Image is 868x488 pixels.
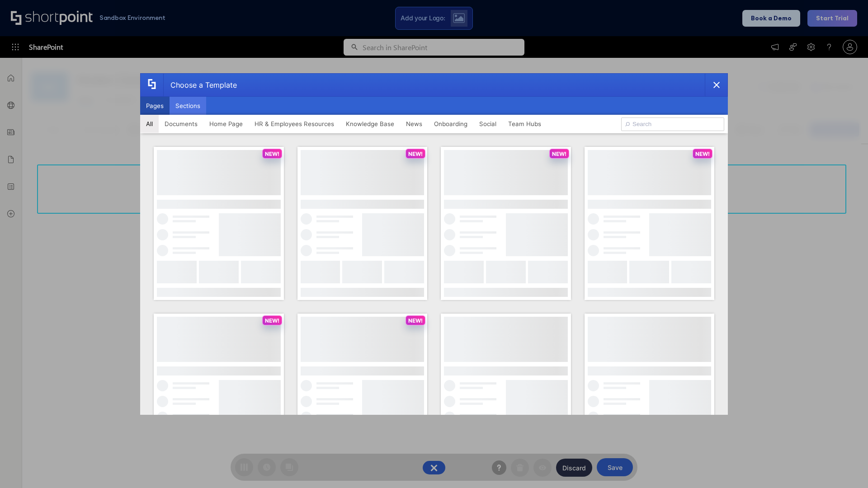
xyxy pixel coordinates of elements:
[140,73,728,415] div: template selector
[265,150,279,157] p: NEW!
[265,317,279,324] p: NEW!
[140,97,170,115] button: Pages
[163,74,237,96] div: Choose a Template
[408,317,423,324] p: NEW!
[159,115,203,133] button: Documents
[695,150,710,157] p: NEW!
[502,115,547,133] button: Team Hubs
[473,115,502,133] button: Social
[249,115,340,133] button: HR & Employees Resources
[621,117,724,131] input: Search
[823,445,868,488] iframe: Chat Widget
[400,115,428,133] button: News
[340,115,400,133] button: Knowledge Base
[552,150,566,157] p: NEW!
[203,115,249,133] button: Home Page
[408,150,423,157] p: NEW!
[428,115,473,133] button: Onboarding
[170,97,206,115] button: Sections
[140,115,159,133] button: All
